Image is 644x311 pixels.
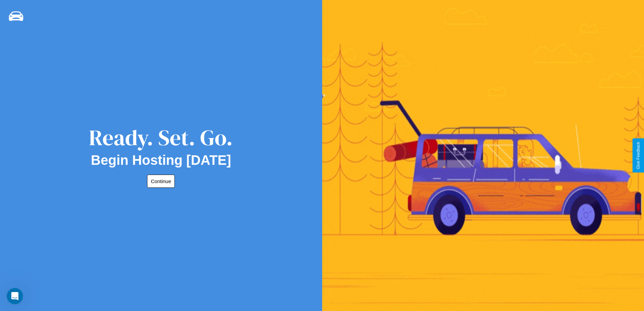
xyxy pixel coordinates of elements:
[147,175,175,188] button: Continue
[89,123,233,153] div: Ready. Set. Go.
[91,153,231,168] h2: Begin Hosting [DATE]
[7,288,23,304] iframe: Intercom live chat
[636,142,641,169] div: Give Feedback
